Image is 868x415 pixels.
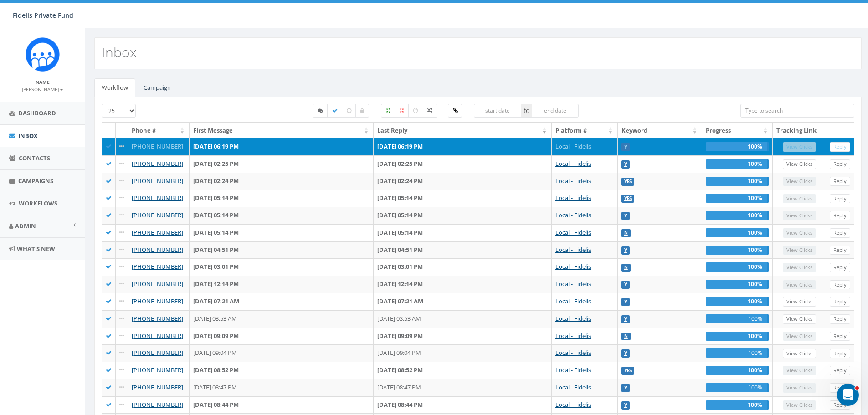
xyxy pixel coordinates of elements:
[190,328,374,345] td: [DATE] 09:09 PM
[19,154,50,162] span: Contacts
[830,280,850,290] a: Reply
[830,159,850,169] a: Reply
[624,213,627,219] a: Y
[706,400,769,410] div: 100%
[374,310,552,328] td: [DATE] 03:53 AM
[624,144,627,150] a: Y
[132,228,183,236] a: [PHONE_NUMBER]
[448,104,462,118] label: Clicked
[555,400,591,409] a: Local - Fidelis
[190,207,374,224] td: [DATE] 05:14 PM
[552,123,618,138] th: Platform #: activate to sort column ascending
[555,159,591,168] a: Local - Fidelis
[830,314,850,324] a: Reply
[190,138,374,155] td: [DATE] 06:19 PM
[624,161,627,167] a: Y
[132,142,183,150] a: [PHONE_NUMBER]
[374,173,552,190] td: [DATE] 02:24 PM
[706,194,769,203] div: 100%
[624,264,628,270] a: N
[374,258,552,276] td: [DATE] 03:01 PM
[474,104,521,118] input: start date
[132,366,183,374] a: [PHONE_NUMBER]
[706,262,769,272] div: 100%
[830,332,850,341] a: Reply
[555,297,591,305] a: Local - Fidelis
[706,366,769,375] div: 100%
[624,333,628,339] a: N
[624,350,627,356] a: Y
[374,396,552,414] td: [DATE] 08:44 PM
[128,123,190,138] th: Phone #: activate to sort column ascending
[374,138,552,155] td: [DATE] 06:19 PM
[374,155,552,173] td: [DATE] 02:25 PM
[532,104,579,118] input: end date
[555,228,591,236] a: Local - Fidelis
[702,123,773,138] th: Progress: activate to sort column ascending
[830,177,850,186] a: Reply
[773,123,826,138] th: Tracking Link
[15,222,36,230] span: Admin
[624,230,628,236] a: N
[830,194,850,204] a: Reply
[190,173,374,190] td: [DATE] 02:24 PM
[132,314,183,323] a: [PHONE_NUMBER]
[395,104,409,118] label: Negative
[190,310,374,328] td: [DATE] 03:53 AM
[783,297,816,307] a: View Clicks
[555,314,591,323] a: Local - Fidelis
[374,379,552,396] td: [DATE] 08:47 PM
[190,276,374,293] td: [DATE] 12:14 PM
[355,104,369,118] label: Closed
[555,194,591,202] a: Local - Fidelis
[18,177,53,185] span: Campaigns
[624,282,627,287] a: Y
[830,349,850,359] a: Reply
[13,11,73,20] span: Fidelis Private Fund
[374,328,552,345] td: [DATE] 09:09 PM
[706,280,769,289] div: 100%
[136,78,178,97] a: Campaign
[624,385,627,391] a: Y
[102,45,137,60] h2: Inbox
[374,190,552,207] td: [DATE] 05:14 PM
[190,396,374,414] td: [DATE] 08:44 PM
[624,299,627,305] a: Y
[740,104,854,118] input: Type to search
[624,316,627,322] a: Y
[132,280,183,288] a: [PHONE_NUMBER]
[132,348,183,357] a: [PHONE_NUMBER]
[830,211,850,220] a: Reply
[18,109,56,117] span: Dashboard
[706,332,769,341] div: 100%
[830,228,850,238] a: Reply
[706,383,769,392] div: 100%
[555,383,591,391] a: Local - Fidelis
[374,276,552,293] td: [DATE] 12:14 PM
[555,332,591,340] a: Local - Fidelis
[22,85,63,93] a: [PERSON_NAME]
[132,332,183,340] a: [PHONE_NUMBER]
[624,179,632,184] a: YES
[132,400,183,409] a: [PHONE_NUMBER]
[190,224,374,241] td: [DATE] 05:14 PM
[624,247,627,253] a: Y
[374,362,552,379] td: [DATE] 08:52 PM
[408,104,423,118] label: Neutral
[830,383,850,393] a: Reply
[555,366,591,374] a: Local - Fidelis
[132,246,183,254] a: [PHONE_NUMBER]
[555,348,591,357] a: Local - Fidelis
[22,86,63,92] small: [PERSON_NAME]
[374,224,552,241] td: [DATE] 05:14 PM
[327,104,343,118] label: Completed
[132,177,183,185] a: [PHONE_NUMBER]
[374,207,552,224] td: [DATE] 05:14 PM
[783,349,816,359] a: View Clicks
[18,132,38,140] span: Inbox
[830,297,850,307] a: Reply
[342,104,356,118] label: Expired
[374,123,552,138] th: Last Reply: activate to sort column ascending
[783,314,816,324] a: View Clicks
[374,241,552,259] td: [DATE] 04:51 PM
